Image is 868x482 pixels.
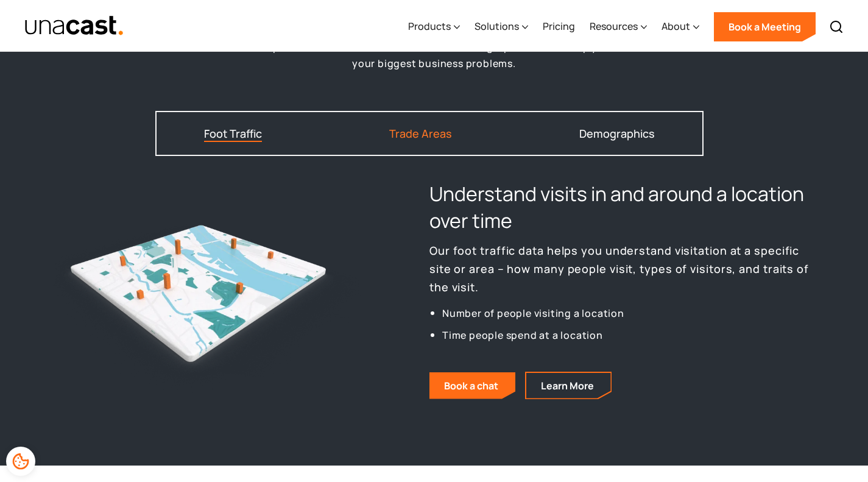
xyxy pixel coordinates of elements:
[714,12,816,41] a: Book a Meeting
[49,180,361,414] img: A 3D visualization of foot traffic map
[408,19,451,34] div: Products
[590,19,638,34] div: Resources
[408,2,460,52] div: Products
[24,15,124,37] a: home
[389,128,452,139] div: Trade Areas
[829,19,844,34] img: Search icon
[590,2,647,52] div: Resources
[429,241,810,296] p: Our foot traffic data helps you understand visitation at a specific site or area – how many peopl...
[543,2,575,52] a: Pricing
[442,306,810,321] div: Number of people visiting a location
[429,372,515,399] a: Book a chat
[24,15,124,37] img: Unacast text logo
[662,19,690,34] div: About
[429,180,810,234] h3: Understand visits in and around a location over time
[475,2,528,52] div: Solutions
[6,447,35,476] div: Cookie Preferences
[204,128,262,139] div: Foot Traffic
[662,2,699,52] div: About
[442,328,810,342] div: Time people spend at a location
[526,373,611,399] a: Learn More
[220,39,649,71] p: Unacast provides foot traffic, trade area, and demographic data to help you solve your biggest bu...
[475,19,519,34] div: Solutions
[579,128,655,139] div: Demographics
